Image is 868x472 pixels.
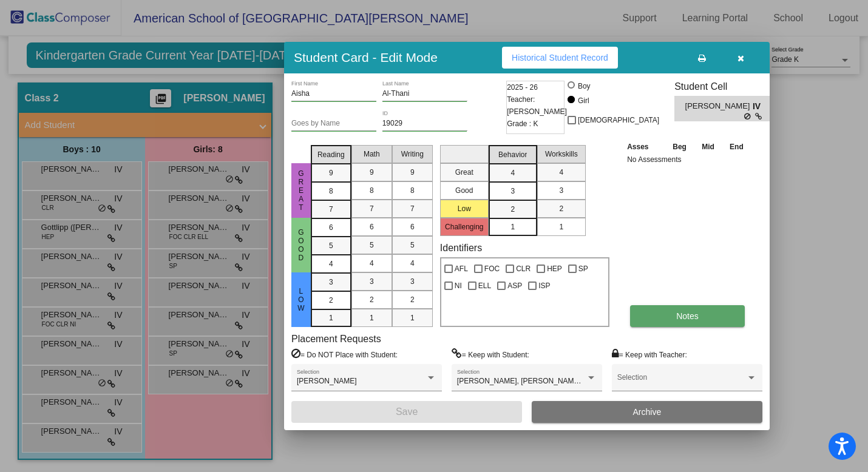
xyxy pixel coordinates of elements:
span: 8 [410,185,415,196]
span: Teacher: [PERSON_NAME] [507,93,567,118]
span: Writing [401,149,424,160]
span: 5 [410,240,415,251]
button: Historical Student Record [502,47,618,69]
label: = Do NOT Place with Student: [291,348,398,360]
span: Math [364,149,380,160]
span: 9 [410,167,415,178]
span: 8 [329,186,333,197]
span: Save [396,406,418,417]
span: 6 [410,221,415,232]
span: 3 [510,186,515,197]
span: [PERSON_NAME], [PERSON_NAME], [PERSON_NAME] [457,377,645,385]
span: [PERSON_NAME] [685,100,753,113]
span: 6 [370,221,374,232]
span: 6 [329,222,333,233]
span: 4 [370,258,374,269]
span: Historical Student Record [512,53,608,62]
td: No Assessments [624,153,751,166]
span: ELL [478,278,491,293]
h3: Student Cell [674,81,780,92]
span: 7 [410,203,415,214]
label: Placement Requests [291,333,381,345]
th: End [722,140,751,153]
span: IV [753,100,770,113]
span: 7 [370,203,374,214]
span: ASP [507,278,522,293]
span: 3 [370,276,374,287]
span: Reading [317,149,345,160]
span: 2025 - 26 [507,81,538,93]
span: 4 [329,258,333,269]
th: Asses [624,140,665,153]
span: 2 [410,294,415,305]
span: 4 [559,167,563,178]
label: = Keep with Teacher: [612,348,687,360]
span: 8 [370,185,374,196]
button: Notes [630,305,745,327]
span: Grade : K [507,118,538,130]
span: 1 [510,221,515,232]
span: 9 [329,167,333,178]
label: = Keep with Student: [452,348,529,360]
span: AFL [455,261,468,276]
span: 3 [559,185,563,196]
span: Behavior [498,149,527,160]
span: 9 [370,167,374,178]
span: CLR [516,261,531,276]
span: ISP [538,278,550,293]
span: 4 [510,167,515,178]
h3: Student Card - Edit Mode [294,50,438,65]
div: Boy [577,81,591,92]
span: 1 [410,312,415,323]
span: NI [455,278,462,293]
span: Archive [633,407,662,417]
div: Girl [577,95,589,106]
span: FOC [484,261,500,276]
button: Archive [532,401,762,423]
span: 4 [410,258,415,269]
input: Enter ID [382,120,467,128]
th: Beg [665,140,694,153]
span: 2 [370,294,374,305]
span: 5 [370,240,374,251]
span: 2 [510,204,515,215]
span: 2 [559,203,563,214]
input: goes by name [291,120,376,128]
span: 3 [329,277,333,288]
span: HEP [547,261,562,276]
span: 1 [370,312,374,323]
span: 1 [559,221,563,232]
span: Workskills [545,149,578,160]
label: Identifiers [440,242,482,254]
span: 2 [329,295,333,306]
span: 1 [329,312,333,323]
span: SP [578,261,588,276]
span: 7 [329,204,333,215]
span: [DEMOGRAPHIC_DATA] [578,113,659,127]
span: Good [296,228,307,262]
th: Mid [694,140,722,153]
button: Save [291,401,522,423]
span: 5 [329,240,333,251]
span: [PERSON_NAME] [297,377,357,385]
span: Great [296,169,307,212]
span: Low [296,287,307,312]
span: 3 [410,276,415,287]
span: Notes [676,311,699,321]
